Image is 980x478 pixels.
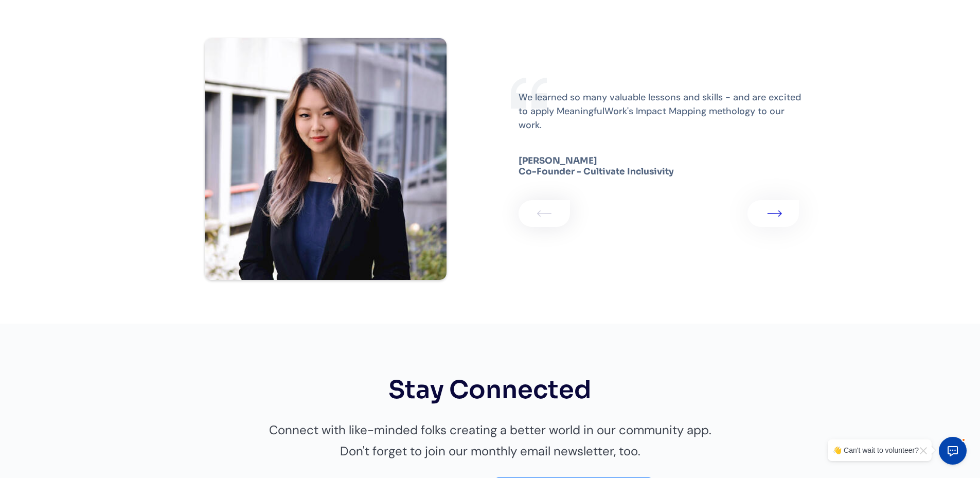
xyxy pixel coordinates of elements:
div: 👋 Can't wait to volunteer? [833,445,919,456]
strong: [PERSON_NAME] Co-Founder - Cultivate Inclusivity [519,155,674,177]
p: Connect with like-minded folks creating a better world in our community app. Don't forget to join... [269,420,711,462]
h2: Stay Connected [388,375,592,405]
p: We learned so many valuable lessons and skills - and are excited to apply MeaningfulWork's Impact... [519,91,807,132]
